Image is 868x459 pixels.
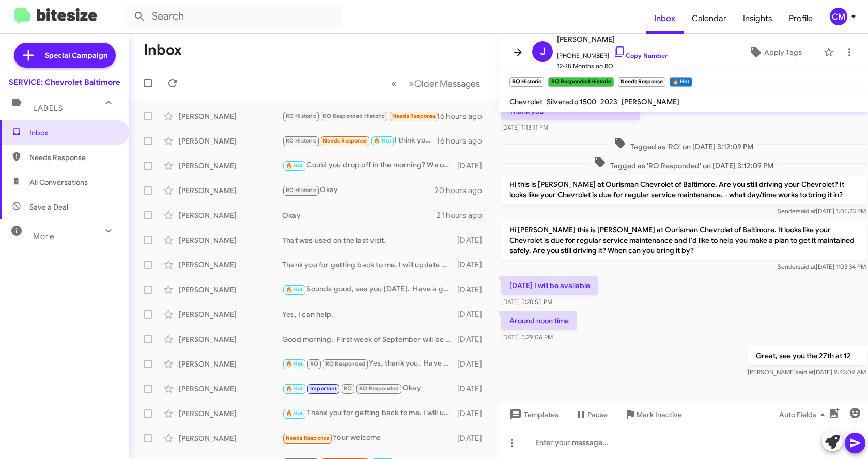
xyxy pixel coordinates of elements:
span: [PHONE_NUMBER] [557,45,668,61]
div: I think your info must be a few hours out of date, I had an appt at 7am this morning lol [282,135,437,147]
span: Calendar [684,4,735,34]
div: Okay [282,383,456,394]
span: Sender [DATE] 1:03:34 PM [778,263,866,271]
button: Next [402,73,486,94]
span: J [540,43,546,60]
div: Yes, I can help. [282,309,456,320]
div: [PERSON_NAME] [179,235,282,245]
span: Needs Response [323,137,367,144]
span: Labels [33,104,63,113]
a: Profile [781,4,821,34]
span: RO Responded [326,360,365,367]
small: 🔥 Hot [670,77,692,87]
div: [PERSON_NAME] [179,210,282,220]
span: Tagged as 'RO' on [DATE] 3:12:09 PM [610,137,757,152]
div: [PERSON_NAME] [179,309,282,320]
div: [DATE] [456,260,490,270]
div: 16 hours ago [437,111,490,121]
div: [PERSON_NAME] [179,284,282,295]
span: Sender [DATE] 1:05:23 PM [778,207,866,215]
div: [DATE] [456,408,490,419]
div: [PERSON_NAME] [179,136,282,146]
div: [PERSON_NAME] [179,359,282,369]
div: Your welcome [282,432,456,444]
span: Chevrolet [509,97,542,106]
div: CM [830,8,847,25]
span: [PERSON_NAME] [557,33,668,45]
span: 12-18 Months no RO [557,61,668,71]
button: CM [821,8,857,25]
small: RO Historic [509,77,544,87]
button: Apply Tags [731,43,818,61]
div: [DATE] [456,334,490,344]
span: RO [310,360,318,367]
button: Pause [567,405,616,424]
p: [DATE] I will be available [501,276,598,295]
div: [DATE] [456,284,490,295]
span: 🔥 Hot [286,410,303,417]
span: said at [796,368,814,376]
div: Thank you for getting back to me. I will update my records. [282,260,456,270]
div: [DATE] [456,359,490,369]
span: Apply Tags [764,43,802,61]
span: Older Messages [414,78,480,89]
div: Yes, thank you. Have a great weekend. [282,358,456,370]
p: Hi [PERSON_NAME] this is [PERSON_NAME] at Ourisman Chevrolet of Baltimore. It looks like your Che... [501,220,866,260]
span: 🔥 Hot [286,360,303,367]
small: RO Responded Historic [548,77,613,87]
a: Insights [735,4,781,34]
div: 16 hours ago [437,136,490,146]
span: 🔥 Hot [286,385,303,392]
span: Tagged as 'RO Responded' on [DATE] 3:12:09 PM [590,156,778,171]
div: [PERSON_NAME] [179,384,282,394]
span: RO Historic [286,137,316,144]
div: 21 hours ago [437,210,490,220]
div: Could you drop off in the morning? We open at 730 [282,160,456,171]
span: Pause [587,405,608,424]
a: Inbox [646,4,684,34]
h1: Inbox [144,42,182,58]
button: Mark Inactive [616,405,690,424]
span: [DATE] 5:28:55 PM [501,298,552,306]
input: Search [125,4,342,29]
span: More [33,232,54,241]
span: Needs Response [29,152,117,163]
p: Hi this is [PERSON_NAME] at Ourisman Chevrolet of Baltimore. Are you still driving your Chevrolet... [501,175,866,204]
span: » [409,77,414,90]
span: « [391,77,397,90]
div: [DATE] [456,309,490,320]
span: Silverado 1500 [547,97,596,106]
div: [DATE] [456,433,490,444]
div: Thank you for getting back to me. I will update my records. [282,407,456,419]
span: Save a Deal [29,202,68,212]
div: [PERSON_NAME] [179,185,282,196]
div: [PERSON_NAME] [179,334,282,344]
div: 20 hours ago [435,185,490,196]
a: Special Campaign [14,43,116,68]
span: RO Responded [359,385,399,392]
span: All Conversations [29,177,88,187]
div: That was used on the last visit. [282,235,456,245]
div: [DATE] [456,235,490,245]
span: [DATE] 5:29:06 PM [501,333,553,341]
div: [PERSON_NAME] [179,111,282,121]
div: Around noon time [282,110,437,122]
span: 🔥 Hot [286,162,303,169]
div: SERVICE: Chevrolet Baltimore [9,77,120,87]
div: [PERSON_NAME] [179,260,282,270]
div: Good morning. First week of September will be one year since the last service. Would recommend an... [282,334,456,344]
span: Needs Response [286,435,330,441]
div: [DATE] [456,384,490,394]
span: Auto Fields [779,405,829,424]
span: Templates [507,405,559,424]
p: Great, see you the 27th at 12 [748,346,866,365]
div: [DATE] [456,161,490,171]
span: 2023 [600,97,617,106]
span: [DATE] 1:13:11 PM [501,123,548,131]
span: 🔥 Hot [374,137,391,144]
button: Templates [499,405,567,424]
span: said at [798,263,816,271]
span: RO Historic [286,187,316,194]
